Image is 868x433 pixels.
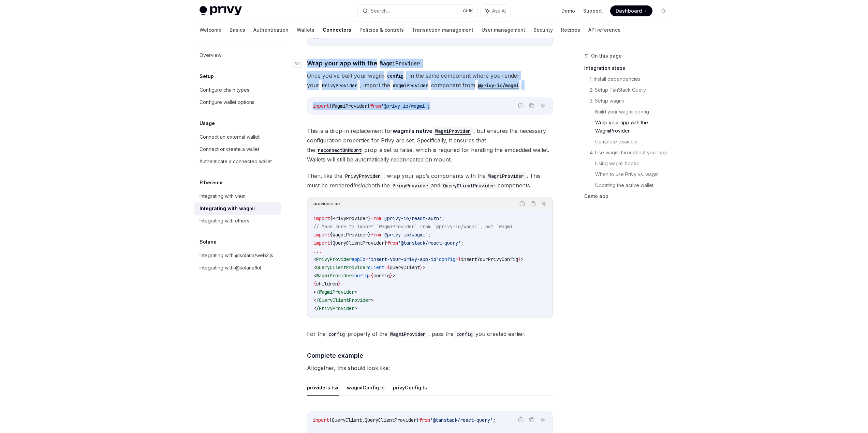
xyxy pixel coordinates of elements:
a: Authenticate a connected wallet [194,155,281,168]
span: PrivyProvider [319,305,354,311]
span: import [313,417,329,423]
span: import [313,103,329,109]
button: Copy the contents from the code block [529,199,538,208]
span: } [390,273,393,279]
code: WagmiProvider [387,330,428,338]
span: } [367,103,370,109]
code: config [454,330,475,338]
span: </ [313,289,319,295]
code: PrivyProvider [390,182,431,189]
button: wagmiConfig.ts [347,380,385,396]
span: { [329,103,332,109]
a: Complete example [595,136,674,147]
a: Demo [561,7,575,14]
span: { [458,256,461,262]
span: Ctrl K [463,8,473,14]
a: Demo app [584,191,674,202]
span: from [371,215,382,221]
span: config [373,273,390,279]
code: reconnectOnMount [315,146,364,154]
span: // Make sure to import `WagmiProvider` from `@privy-io/wagmi`, not `wagmi` [313,223,515,230]
span: > [521,256,524,262]
a: Recipes [561,22,580,38]
a: API reference [588,22,621,38]
div: Connect or create a wallet [200,145,259,153]
span: Dashboard [616,7,642,14]
a: wagmi’s nativeWagmiProvider [393,127,473,134]
button: Report incorrect code [516,101,525,110]
span: } [368,215,371,221]
div: Integrating with ethers [200,217,249,225]
span: import [313,232,330,238]
code: QueryClientProvider [440,182,498,189]
span: > [354,289,357,295]
button: Ask AI [481,5,511,17]
span: Altogether, this should look like: [307,363,553,373]
span: } [416,417,419,423]
span: Once you’ve built your wagmi , in the same component where you render your , import the component... [307,71,553,90]
span: QueryClient [332,417,362,423]
span: QueryClientProvider [365,417,416,423]
code: WagmiProvider [432,127,473,135]
a: 1. Install dependencies [590,74,674,84]
span: { [313,281,316,287]
a: Integration steps [584,63,674,74]
span: </ [313,297,319,303]
button: Search...CtrlK [358,5,477,17]
code: config [326,330,348,338]
a: Wrap your app with the WagmiProvider [595,117,674,136]
span: ; [428,232,431,238]
span: Wrap your app with the [307,59,423,68]
a: Configure chain types [194,84,281,96]
a: Policies & controls [359,22,404,38]
span: from [371,232,382,238]
span: WagmiProvider [332,103,367,109]
div: Search... [371,7,390,15]
span: > [423,264,425,270]
a: 3. Setup wagmi [590,95,674,106]
span: { [371,273,373,279]
span: , [362,417,365,423]
button: Copy the contents from the code block [527,415,536,424]
span: from [419,417,430,423]
span: ; [442,215,444,221]
a: Transaction management [412,22,473,38]
span: { [329,417,332,423]
code: PrivyProvider [342,172,383,180]
span: For the property of the , pass the you created earlier. [307,329,553,339]
a: 2. Setup TanStack Query [590,84,674,95]
span: < [313,273,316,279]
a: Build your wagmi config [595,106,674,117]
a: Integrating with wagmi [194,202,281,215]
span: ; [493,417,496,423]
h5: Setup [200,72,214,80]
div: Integrating with @solana/web3.js [200,251,273,260]
span: from [387,240,398,246]
span: ; [427,103,430,109]
button: privyConfig.ts [393,380,427,396]
div: Overview [200,51,221,59]
a: Integrating with ethers [194,215,281,227]
a: Authentication [253,22,289,38]
span: client [368,264,384,270]
a: reconnectOnMount [315,146,364,153]
span: '@privy-io/wagmi' [381,103,427,109]
a: When to use Privy vs. wagmi [595,169,674,180]
a: QueryClientProvider [440,182,498,189]
a: 4. Use wagmi throughout your app [590,147,674,158]
span: appId [352,256,365,262]
span: '@privy-io/react-auth' [382,215,442,221]
a: Navigate to header [293,59,307,68]
button: Copy the contents from the code block [527,101,536,110]
span: import [313,240,330,246]
span: > [354,305,357,311]
button: providers.tsx [307,380,339,396]
span: Then, like the , wrap your app’s components with the . This must be rendered both the and compone... [307,171,553,190]
div: Integrating with @solana/kit [200,264,261,272]
a: Dashboard [610,5,652,16]
span: QueryClientProvider [316,264,368,270]
span: '@tanstack/react-query' [398,240,461,246]
span: } [368,232,371,238]
span: < [313,264,316,270]
span: < [313,256,316,262]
